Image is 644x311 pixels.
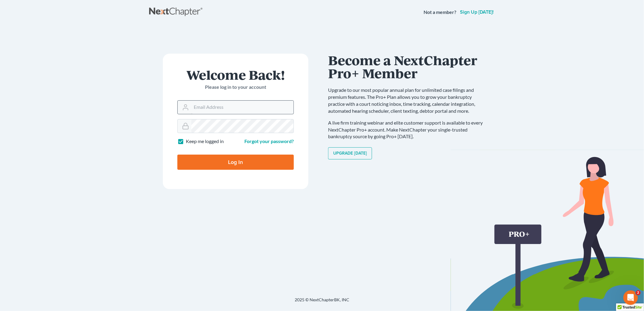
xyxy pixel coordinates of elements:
div: 2025 © NextChapterBK, INC [149,297,495,308]
p: Upgrade to our most popular annual plan for unlimited case filings and premium features. The Pro+... [328,87,489,114]
p: Please log in to your account [177,84,294,91]
h1: Welcome Back! [177,68,294,81]
h1: Become a NextChapter Pro+ Member [328,54,489,79]
p: A live firm training webinar and elite customer support is available to every NextChapter Pro+ ac... [328,119,489,140]
a: Upgrade [DATE] [328,147,372,159]
iframe: Intercom live chat [623,290,638,305]
a: Forgot your password? [244,138,294,144]
input: Log In [177,155,294,170]
label: Keep me logged in [186,138,224,145]
strong: Not a member? [424,9,456,16]
input: Email Address [191,101,293,114]
a: Sign up [DATE]! [459,10,495,15]
span: 2 [636,290,641,295]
